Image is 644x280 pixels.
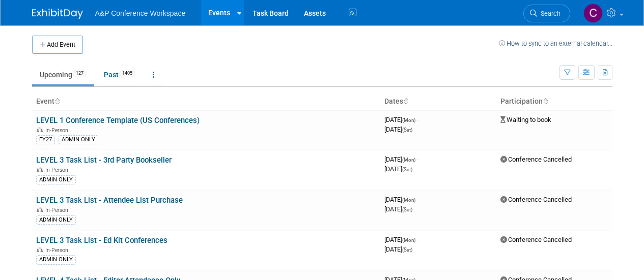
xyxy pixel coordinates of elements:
span: (Sat) [402,207,412,212]
img: Carrlee Craig [583,4,603,23]
span: Conference Cancelled [500,236,572,243]
img: ExhibitDay [32,9,83,19]
a: Sort by Start Date [403,97,408,105]
a: Sort by Participation Type [543,97,548,105]
img: In-Person Event [37,127,43,132]
span: - [417,155,418,163]
a: How to sync to an external calendar... [499,40,612,47]
span: - [417,236,418,243]
span: 127 [73,70,87,77]
div: ADMIN ONLY [36,175,76,184]
img: In-Person Event [37,207,43,212]
a: Search [523,5,570,22]
span: A&P Conference Workspace [95,9,186,17]
span: [DATE] [384,116,418,123]
span: - [417,116,418,123]
span: [DATE] [384,245,412,253]
span: - [417,196,418,203]
span: 1405 [119,70,135,77]
span: In-Person [45,207,71,213]
span: (Sat) [402,167,412,172]
div: ADMIN ONLY [36,215,76,225]
span: In-Person [45,167,71,173]
a: LEVEL 1 Conference Template (US Conferences) [36,116,200,125]
span: In-Person [45,127,71,134]
span: Search [537,10,561,17]
span: [DATE] [384,196,418,203]
a: LEVEL 3 Task List - Attendee List Purchase [36,196,183,205]
span: [DATE] [384,205,412,213]
span: (Sat) [402,247,412,253]
span: [DATE] [384,155,418,163]
span: (Mon) [402,157,415,163]
a: Past1405 [96,65,143,84]
span: Conference Cancelled [500,155,572,163]
a: LEVEL 3 Task List - 3rd Party Bookseller [36,155,172,165]
span: In-Person [45,247,71,254]
th: Event [32,93,380,110]
div: ADMIN ONLY [59,135,98,144]
a: Sort by Event Name [54,97,60,105]
span: (Mon) [402,237,415,243]
th: Participation [496,93,612,110]
a: LEVEL 3 Task List - Ed Kit Conferences [36,236,167,245]
span: [DATE] [384,126,412,133]
a: Upcoming127 [32,65,94,84]
div: ADMIN ONLY [36,255,76,264]
span: [DATE] [384,236,418,243]
div: FY27 [36,135,55,144]
span: Conference Cancelled [500,196,572,203]
span: (Sat) [402,127,412,133]
img: In-Person Event [37,247,43,252]
img: In-Person Event [37,167,43,172]
button: Add Event [32,36,83,54]
th: Dates [380,93,496,110]
span: (Mon) [402,117,415,123]
span: Waiting to book [500,116,551,123]
span: (Mon) [402,197,415,203]
span: [DATE] [384,165,412,173]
